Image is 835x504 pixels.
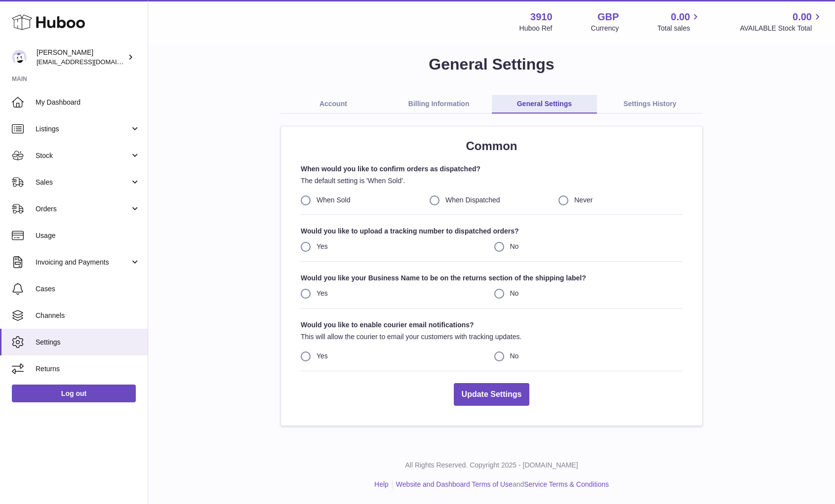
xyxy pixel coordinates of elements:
h1: General Settings [164,54,819,75]
label: Never [558,195,682,205]
a: Help [374,480,389,488]
label: Yes [301,289,489,298]
p: This will allow the courier to email your customers with tracking updates. [301,332,682,342]
p: All Rights Reserved. Copyright 2025 - [DOMAIN_NAME] [156,461,827,470]
a: Service Terms & Conditions [524,480,609,488]
label: No [494,351,683,361]
span: Settings [36,338,140,347]
label: When Dispatched [430,195,554,205]
span: Returns [36,364,140,374]
label: No [494,242,683,251]
a: Account [280,95,386,114]
span: Listings [36,124,130,134]
span: 0.00 [671,10,690,24]
img: max@shopogolic.net [12,50,27,65]
span: Usage [36,231,140,240]
li: and [393,480,609,489]
a: Log out [12,385,136,402]
div: Currency [591,24,619,33]
h2: Common [301,138,682,154]
span: Invoicing and Payments [36,258,130,267]
p: The default setting is 'When Sold’. [301,176,682,186]
span: Channels [36,311,140,320]
span: 0.00 [793,10,812,24]
a: Billing Information [386,95,492,114]
strong: Would you like your Business Name to be on the returns section of the shipping label? [301,273,682,283]
label: Yes [301,351,489,361]
label: No [494,289,683,298]
div: [PERSON_NAME] [37,48,125,67]
a: 0.00 Total sales [657,10,701,33]
label: Yes [301,242,489,251]
span: Cases [36,284,140,294]
strong: 3910 [530,10,553,24]
span: [EMAIL_ADDRESS][DOMAIN_NAME] [37,58,145,66]
strong: Would you like to upload a tracking number to dispatched orders? [301,227,682,236]
button: Update Settings [454,383,530,406]
span: Total sales [657,24,701,33]
div: Huboo Ref [519,24,553,33]
a: General Settings [492,95,597,114]
label: When Sold [301,195,425,205]
span: My Dashboard [36,98,140,107]
span: Orders [36,204,130,214]
a: Settings History [597,95,703,114]
strong: GBP [597,10,619,24]
span: Sales [36,178,130,187]
strong: Would you like to enable courier email notifications? [301,320,682,330]
a: 0.00 AVAILABLE Stock Total [740,10,823,33]
span: Stock [36,151,130,160]
a: Website and Dashboard Terms of Use [396,480,513,488]
span: AVAILABLE Stock Total [740,24,823,33]
strong: When would you like to confirm orders as dispatched? [301,164,682,174]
